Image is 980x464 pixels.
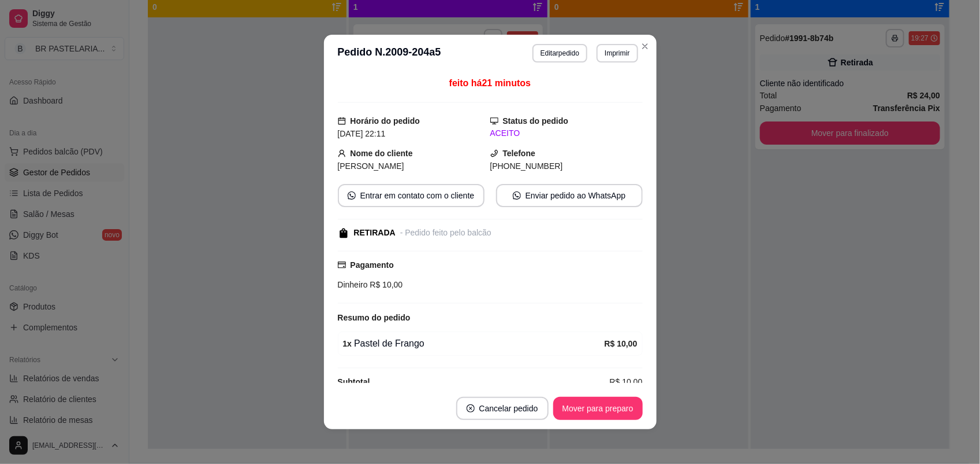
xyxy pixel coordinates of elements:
span: R$ 10,00 [610,375,643,388]
button: close-circleCancelar pedido [456,397,549,420]
strong: R$ 10,00 [605,339,638,348]
button: whats-appEntrar em contato com o cliente [338,184,485,207]
strong: Pagamento [351,260,394,270]
span: [PERSON_NAME] [338,161,404,171]
button: Close [636,37,654,56]
span: close-circle [467,404,475,413]
span: R$ 10,00 [368,280,403,289]
strong: Horário do pedido [351,116,420,126]
span: calendar [338,117,346,125]
button: Imprimir [597,44,638,62]
span: [DATE] 22:11 [338,129,386,138]
span: feito há 21 minutos [449,78,531,88]
span: phone [490,149,498,157]
span: [PHONE_NUMBER] [490,161,563,171]
strong: Resumo do pedido [338,313,411,322]
span: user [338,149,346,157]
button: Editarpedido [532,44,587,62]
div: RETIRADA [354,227,396,239]
strong: Subtotal [338,377,370,386]
div: ACEITO [490,127,643,139]
button: whats-appEnviar pedido ao WhatsApp [496,184,643,207]
strong: Nome do cliente [351,149,413,158]
div: Pastel de Frango [343,337,605,351]
span: whats-app [348,192,356,200]
button: Mover para preparo [553,397,643,420]
strong: Status do pedido [503,116,569,126]
span: Dinheiro [338,280,368,289]
h3: Pedido N. 2009-204a5 [338,44,441,62]
span: whats-app [513,192,521,200]
div: - Pedido feito pelo balcão [400,227,491,239]
strong: 1 x [343,339,352,348]
span: credit-card [338,261,346,269]
span: desktop [490,117,498,125]
strong: Telefone [503,149,536,158]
